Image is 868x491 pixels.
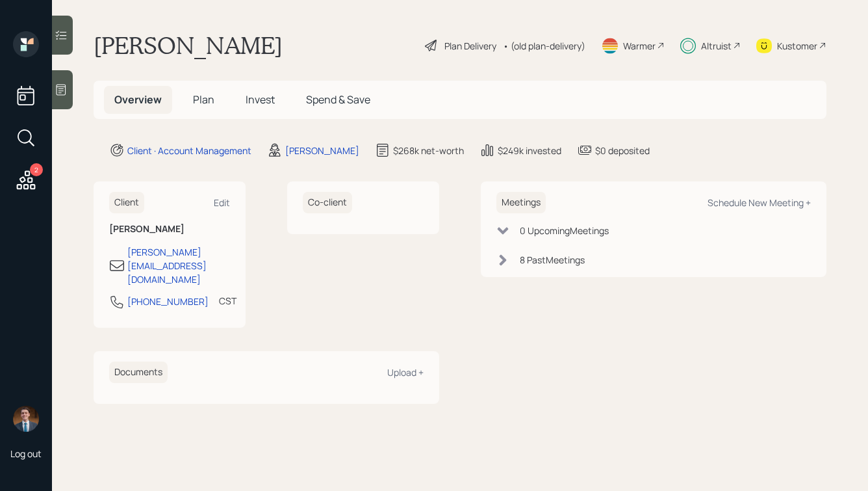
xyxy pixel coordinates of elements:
[109,362,168,383] h6: Documents
[708,196,811,209] div: Schedule New Meeting +
[94,31,283,60] h1: [PERSON_NAME]
[623,39,656,53] div: Warmer
[109,192,144,213] h6: Client
[193,92,214,107] span: Plan
[393,144,464,157] div: $268k net-worth
[595,144,650,157] div: $0 deposited
[114,92,162,107] span: Overview
[109,224,230,235] h6: [PERSON_NAME]
[214,196,230,209] div: Edit
[498,144,561,157] div: $249k invested
[219,294,236,308] div: CST
[13,406,39,432] img: hunter_neumayer.jpg
[303,192,352,213] h6: Co-client
[127,144,251,157] div: Client · Account Management
[306,92,370,107] span: Spend & Save
[520,224,609,237] div: 0 Upcoming Meeting s
[496,192,546,213] h6: Meetings
[246,92,275,107] span: Invest
[444,39,496,53] div: Plan Delivery
[777,39,817,53] div: Kustomer
[387,366,424,378] div: Upload +
[503,39,585,53] div: • (old plan-delivery)
[30,163,43,176] div: 2
[701,39,732,53] div: Altruist
[10,447,42,460] div: Log out
[127,245,230,286] div: [PERSON_NAME][EMAIL_ADDRESS][DOMAIN_NAME]
[520,253,585,267] div: 8 Past Meeting s
[127,295,209,308] div: [PHONE_NUMBER]
[285,144,359,157] div: [PERSON_NAME]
